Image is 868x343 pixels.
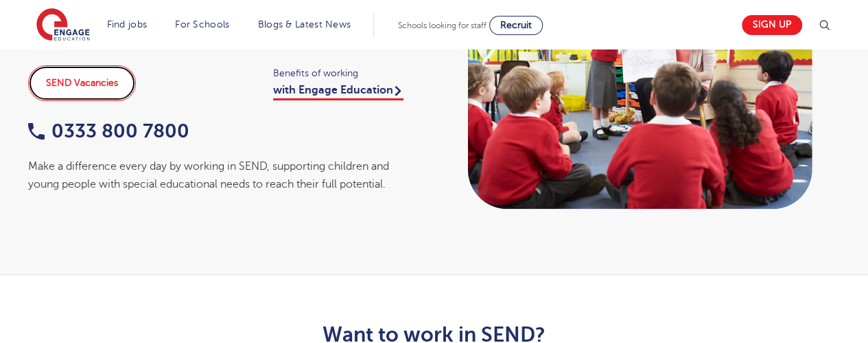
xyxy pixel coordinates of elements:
[489,16,543,35] a: Recruit
[398,21,486,30] span: Schools looking for staff
[107,19,148,30] a: Find jobs
[500,20,532,30] span: Recruit
[175,19,229,30] a: For Schools
[273,65,421,81] span: Benefits of working
[273,84,403,100] a: with Engage Education
[28,157,421,194] div: Make a difference every day by working in SEND, supporting children and young people with special...
[742,15,802,35] a: Sign up
[28,120,189,142] a: 0333 800 7800
[258,19,351,30] a: Blogs & Latest News
[36,8,90,43] img: Engage Education
[28,65,136,101] a: SEND Vacancies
